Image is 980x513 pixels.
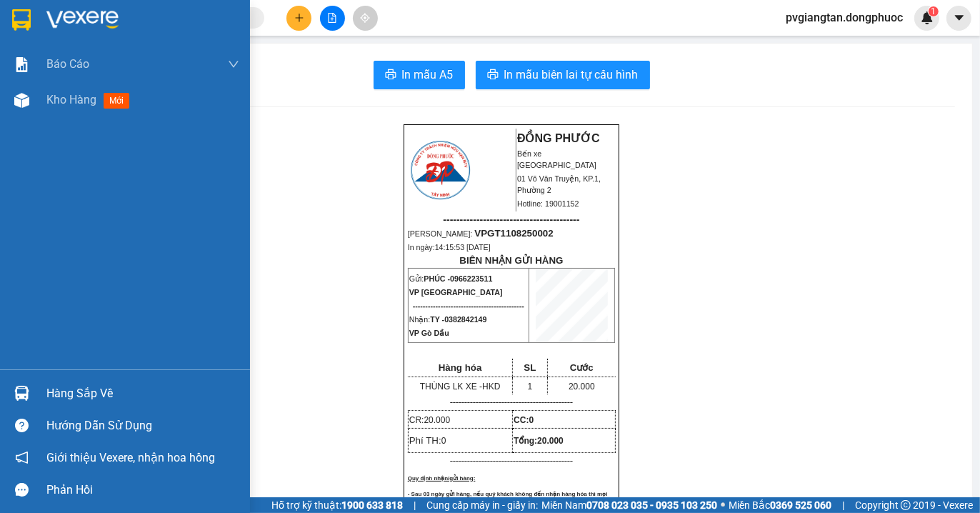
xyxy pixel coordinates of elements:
span: Hotline: 19001152 [113,64,175,72]
span: Cước [570,362,594,373]
button: file-add [320,6,345,31]
div: Phản hồi [46,479,239,501]
span: 0382842149 [444,315,486,324]
span: Bến xe [GEOGRAPHIC_DATA] [517,149,596,169]
span: [PERSON_NAME]: [4,92,150,101]
span: 01 Võ Văn Truyện, KP.1, Phường 2 [517,174,601,194]
span: VP Gò Dầu [409,329,449,337]
span: mới [104,93,129,109]
span: 20.000 [537,436,564,446]
img: warehouse-icon [14,386,29,401]
div: Hướng dẫn sử dụng [46,415,239,437]
button: aim [353,6,378,31]
span: PHÚC - [424,274,492,283]
span: printer [385,69,396,82]
span: Hỗ trợ kỹ thuật: [271,497,403,513]
span: caret-down [953,11,966,24]
strong: CC: [514,415,534,425]
span: notification [15,451,29,464]
span: Nhận: [409,315,487,324]
span: In ngày: [408,243,491,251]
span: Hotline: 19001152 [517,199,579,208]
strong: 0369 525 060 [770,499,831,511]
span: 0966223511 [450,274,492,283]
strong: 1900 633 818 [341,499,403,511]
span: file-add [327,13,337,23]
strong: ĐỒNG PHƯỚC [113,8,196,20]
span: Cung cấp máy in - giấy in: [426,497,538,513]
span: Phí TH: [409,435,446,446]
span: Quy định nhận/gửi hàng: [408,475,476,482]
span: Gửi: [409,274,493,283]
span: In mẫu A5 [402,66,454,84]
p: ------------------------------------------- [408,455,615,467]
span: HKD [482,382,500,392]
span: -------------------------------------------- [413,302,524,310]
img: warehouse-icon [14,93,29,108]
span: - Sau 03 ngày gửi hàng, nếu quý khách không đến nhận hàng hóa thì mọi khiếu nại công ty sẽ không ... [408,491,608,513]
img: logo [409,139,472,201]
span: | [414,497,416,513]
span: 20.000 [569,382,595,392]
span: down [228,59,239,70]
span: message [15,483,29,497]
button: caret-down [946,6,971,31]
strong: 0708 023 035 - 0935 103 250 [586,499,717,511]
img: icon-new-feature [921,11,934,24]
span: 1 [528,382,533,392]
span: ----------------------------------------- [443,214,579,225]
span: 14:15:53 [DATE] [31,104,87,112]
span: 0 [441,436,446,446]
span: Tổng: [514,436,564,446]
span: VPGT1108250002 [474,228,553,239]
span: 14:15:53 [DATE] [435,243,491,251]
span: ----------------------------------------- [39,77,175,89]
img: logo-vxr [12,9,31,31]
span: VP [GEOGRAPHIC_DATA] [409,288,503,297]
span: 1 [931,6,936,16]
span: CR: [409,415,450,425]
img: solution-icon [14,57,29,72]
span: THÙNG LK XE - [420,382,501,392]
span: 0 [529,415,534,425]
strong: ĐỒNG PHƯỚC [517,132,600,144]
span: 01 Võ Văn Truyện, KP.1, Phường 2 [113,43,196,61]
span: TY - [430,315,486,324]
span: Hàng hóa [439,362,482,373]
span: [PERSON_NAME]: [408,229,554,238]
sup: 1 [929,6,939,16]
div: Hàng sắp về [46,383,239,404]
span: question-circle [15,419,29,432]
span: plus [294,13,304,23]
button: printerIn mẫu A5 [374,61,465,89]
button: plus [286,6,311,31]
span: Miền Nam [541,497,717,513]
span: Giới thiệu Vexere, nhận hoa hồng [46,449,215,467]
span: copyright [901,500,911,510]
span: | [842,497,844,513]
span: ⚪️ [721,502,725,508]
span: Kho hàng [46,93,96,106]
button: printerIn mẫu biên lai tự cấu hình [476,61,650,89]
span: Báo cáo [46,55,89,73]
span: In ngày: [4,104,87,112]
span: pvgiangtan.dongphuoc [774,9,914,26]
span: SL [524,362,536,373]
img: logo [5,9,69,71]
strong: BIÊN NHẬN GỬI HÀNG [459,255,563,266]
span: printer [487,69,499,82]
span: aim [360,13,370,23]
span: In mẫu biên lai tự cấu hình [504,66,639,84]
span: VPGT1108250002 [71,91,150,101]
p: ------------------------------------------- [408,397,615,408]
span: Bến xe [GEOGRAPHIC_DATA] [113,23,192,41]
span: Miền Bắc [729,497,831,513]
span: 20.000 [424,415,450,425]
